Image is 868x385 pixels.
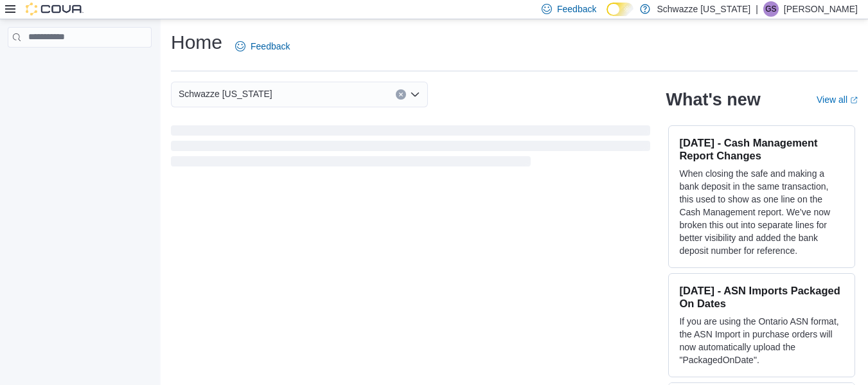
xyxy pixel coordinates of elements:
p: If you are using the Ontario ASN format, the ASN Import in purchase orders will now automatically... [679,315,844,366]
span: Feedback [251,40,290,53]
p: | [756,1,758,17]
h3: [DATE] - Cash Management Report Changes [679,136,844,162]
div: Gulzar Sayall [763,1,779,17]
button: Open list of options [410,89,420,100]
span: Schwazze [US_STATE] [179,86,272,102]
input: Dark Mode [607,3,633,16]
svg: External link [850,96,858,104]
span: Dark Mode [607,16,607,17]
p: When closing the safe and making a bank deposit in the same transaction, this used to show as one... [679,167,844,257]
p: [PERSON_NAME] [784,1,858,17]
a: View allExternal link [817,94,858,105]
h1: Home [171,30,222,55]
p: Schwazze [US_STATE] [657,1,750,17]
nav: Complex example [8,50,152,81]
span: Loading [171,128,650,169]
span: GS [765,1,776,17]
span: Feedback [557,3,596,15]
h2: What's new [666,89,760,110]
button: Clear input [396,89,406,100]
a: Feedback [230,33,295,59]
img: Cova [26,3,84,15]
h3: [DATE] - ASN Imports Packaged On Dates [679,284,844,310]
